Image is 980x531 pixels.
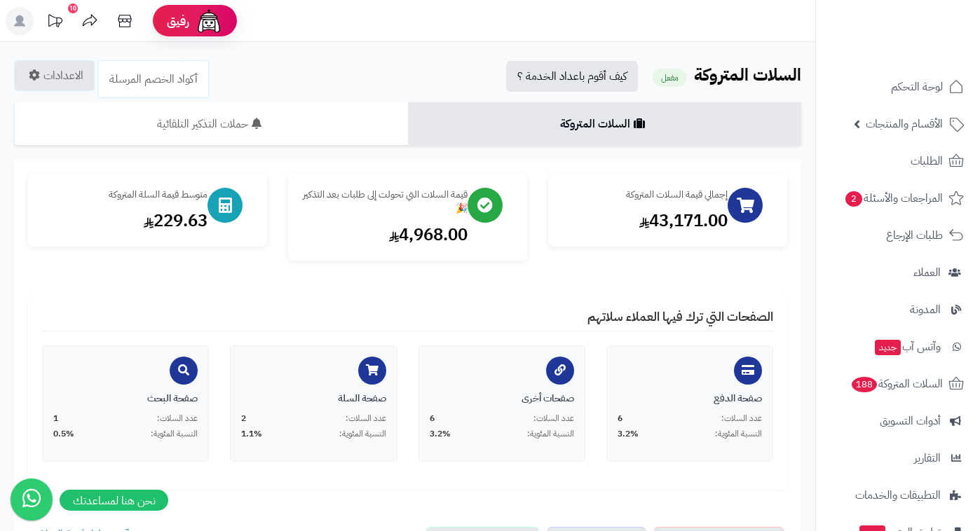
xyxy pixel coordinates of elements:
[346,413,386,425] span: عدد السلات:
[53,413,58,425] span: 1
[886,226,943,245] span: طلبات الإرجاع
[14,60,95,91] a: الاعدادات
[653,69,687,87] small: مفعل
[53,392,198,406] div: صفحة البحث
[14,102,408,146] a: حملات التذكير التلقائية
[824,478,972,512] a: التطبيقات والخدمات
[42,209,207,233] div: 229.63
[430,392,574,406] div: صفحات أخرى
[408,102,802,146] a: السلات المتروكة
[845,191,862,207] span: 2
[562,209,728,233] div: 43,171.00
[562,188,728,202] div: إجمالي قيمة السلات المتروكة
[873,337,941,357] span: وآتس آب
[98,60,209,98] a: أكواد الخصم المرسلة
[167,13,189,29] span: رفيق
[157,413,198,425] span: عدد السلات:
[850,374,943,394] span: السلات المتروكة
[618,413,622,425] span: 6
[302,188,468,216] div: قيمة السلات التي تحولت إلى طلبات بعد التذكير 🎉
[824,70,972,104] a: لوحة التحكم
[241,428,262,440] span: 1.1%
[195,7,223,35] img: ai-face.png
[866,114,943,134] span: الأقسام والمنتجات
[302,223,468,247] div: 4,968.00
[506,61,638,92] a: كيف أقوم باعداد الخدمة ؟
[855,485,941,505] span: التطبيقات والخدمات
[430,413,435,425] span: 6
[891,77,943,97] span: لوحة التحكم
[533,413,574,425] span: عدد السلات:
[914,448,941,468] span: التقارير
[42,310,773,331] h4: الصفحات التي ترك فيها العملاء سلاتهم
[852,377,877,392] span: 188
[824,181,972,215] a: المراجعات والأسئلة2
[910,300,941,319] span: المدونة
[824,293,972,326] a: المدونة
[68,4,78,13] div: 10
[824,256,972,289] a: العملاء
[53,428,74,440] span: 0.5%
[618,392,762,406] div: صفحة الدفع
[241,392,386,406] div: صفحة السلة
[618,428,639,440] span: 3.2%
[824,330,972,364] a: وآتس آبجديد
[694,62,801,88] b: السلات المتروكة
[875,340,901,355] span: جديد
[844,188,943,208] span: المراجعات والأسئلة
[241,413,246,425] span: 2
[880,411,941,431] span: أدوات التسويق
[715,428,762,440] span: النسبة المئوية:
[527,428,574,440] span: النسبة المئوية:
[913,263,941,282] span: العملاء
[911,151,943,171] span: الطلبات
[721,413,762,425] span: عدد السلات:
[42,188,207,202] div: متوسط قيمة السلة المتروكة
[37,7,72,39] a: تحديثات المنصة
[824,219,972,252] a: طلبات الإرجاع
[824,144,972,178] a: الطلبات
[824,404,972,438] a: أدوات التسويق
[339,428,386,440] span: النسبة المئوية:
[824,441,972,475] a: التقارير
[151,428,198,440] span: النسبة المئوية:
[430,428,451,440] span: 3.2%
[824,367,972,401] a: السلات المتروكة188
